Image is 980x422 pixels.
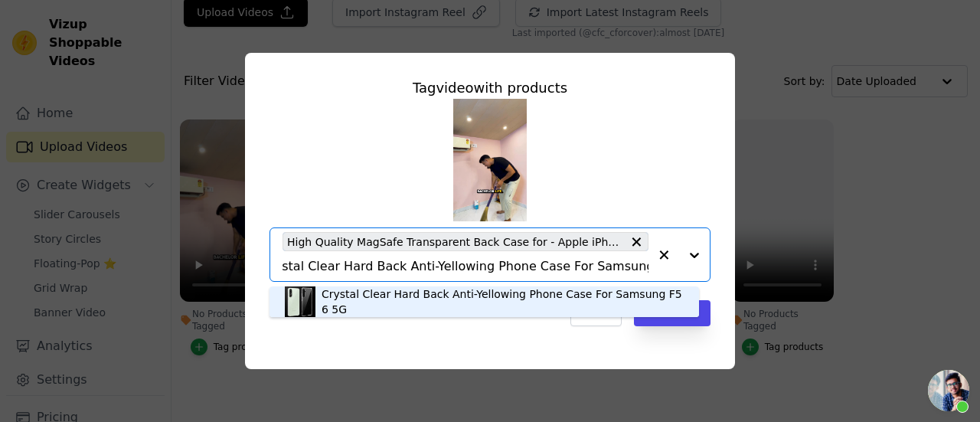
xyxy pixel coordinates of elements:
[269,77,710,99] div: Tag video with products
[322,286,684,317] div: Crystal Clear Hard Back Anti-Yellowing Phone Case For Samsung F56 5G
[928,370,969,411] div: Open chat
[285,286,315,317] img: product thumbnail
[287,233,622,250] span: High Quality MagSafe Transparent Back Case for - Apple iPhone 15 Pro Max
[453,99,527,221] img: reel-preview-coverpe.myshopify.com-3729445290434050982_60793493837.jpeg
